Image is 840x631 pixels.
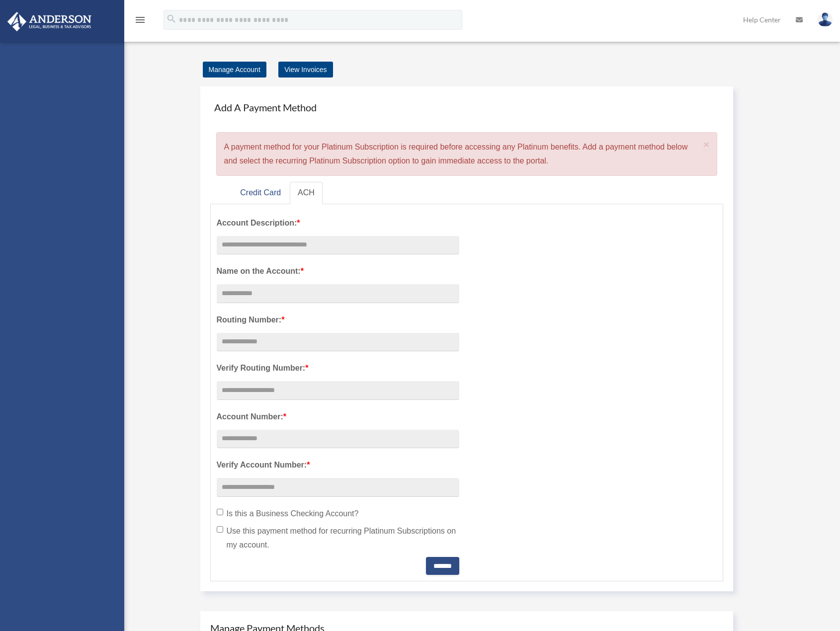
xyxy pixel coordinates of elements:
label: Account Description: [217,216,459,230]
label: Verify Account Number: [217,458,459,472]
a: Manage Account [203,62,266,78]
a: Credit Card [232,182,289,204]
a: View Invoices [278,62,333,78]
h4: Add A Payment Method [210,96,724,118]
a: ACH [290,182,323,204]
label: Routing Number: [217,313,459,327]
i: menu [134,14,146,26]
input: Is this a Business Checking Account? [217,509,223,515]
label: Name on the Account: [217,264,459,278]
label: Is this a Business Checking Account? [217,507,459,521]
input: Use this payment method for recurring Platinum Subscriptions on my account. [217,526,223,533]
img: User Pic [818,12,833,27]
img: Anderson Advisors Platinum Portal [4,12,94,31]
span: × [703,139,710,150]
label: Account Number: [217,410,459,424]
label: Use this payment method for recurring Platinum Subscriptions on my account. [217,524,459,552]
a: menu [134,17,146,26]
button: Close [703,139,710,150]
div: A payment method for your Platinum Subscription is required before accessing any Platinum benefit... [216,132,718,176]
i: search [166,13,177,24]
label: Verify Routing Number: [217,361,459,375]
